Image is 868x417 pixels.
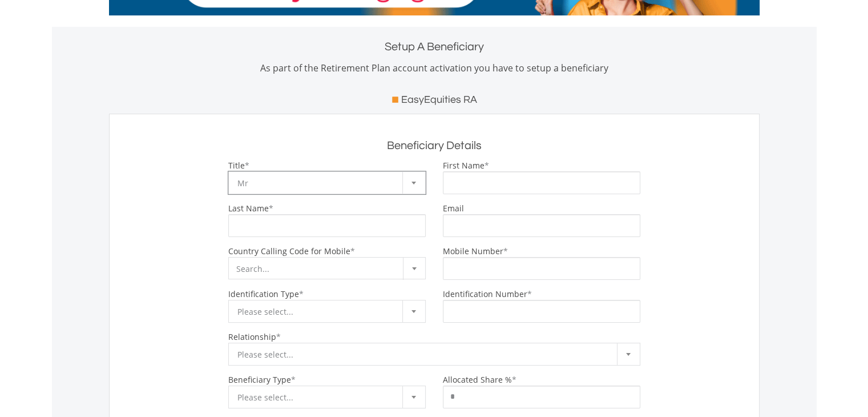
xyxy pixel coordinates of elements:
h2: Setup A Beneficiary [109,38,760,55]
label: Mobile Number [443,246,503,256]
label: First Name [443,160,485,171]
span: Please select... [237,300,399,323]
label: Title [228,160,245,171]
label: Relationship [228,331,276,342]
span: Please select... [237,386,399,409]
span: Mr [237,172,399,195]
label: Identification Type [228,288,299,299]
h3: EasyEquities RA [401,92,477,108]
label: Email [443,203,464,214]
label: Beneficiary Type [228,374,291,385]
h2: Beneficiary Details [121,137,748,154]
label: Country Calling Code for Mobile [228,246,350,256]
label: Identification Number [443,288,527,299]
label: Last Name [228,203,269,214]
span: Please select... [237,343,614,366]
label: Allocated Share % [443,374,512,385]
h4: As part of the Retirement Plan account activation you have to setup a beneficiary [109,61,760,75]
span: Search... [236,263,269,274]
